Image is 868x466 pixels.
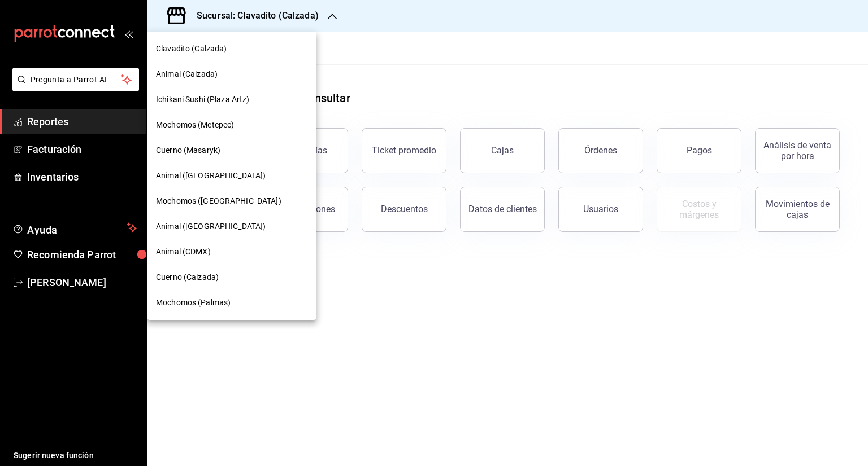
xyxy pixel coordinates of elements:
[156,297,231,309] span: Mochomos (Palmas)
[147,61,316,87] div: Animal (Calzada)
[147,112,316,138] div: Mochomos (Metepec)
[156,221,266,232] span: Animal ([GEOGRAPHIC_DATA])
[147,265,316,290] div: Cuerno (Calzada)
[156,144,220,156] span: Cuerno (Masaryk)
[156,43,227,55] span: Clavadito (Calzada)
[147,188,316,214] div: Mochomos ([GEOGRAPHIC_DATA])
[147,239,316,265] div: Animal (CDMX)
[147,36,316,61] div: Clavadito (Calzada)
[147,138,316,163] div: Cuerno (Masaryk)
[147,290,316,315] div: Mochomos (Palmas)
[156,170,266,182] span: Animal ([GEOGRAPHIC_DATA])
[147,214,316,239] div: Animal ([GEOGRAPHIC_DATA])
[156,119,234,131] span: Mochomos (Metepec)
[156,271,219,283] span: Cuerno (Calzada)
[156,195,281,207] span: Mochomos ([GEOGRAPHIC_DATA])
[156,94,250,105] span: Ichikani Sushi (Plaza Artz)
[147,163,316,188] div: Animal ([GEOGRAPHIC_DATA])
[156,68,218,80] span: Animal (Calzada)
[156,246,211,258] span: Animal (CDMX)
[147,87,316,112] div: Ichikani Sushi (Plaza Artz)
